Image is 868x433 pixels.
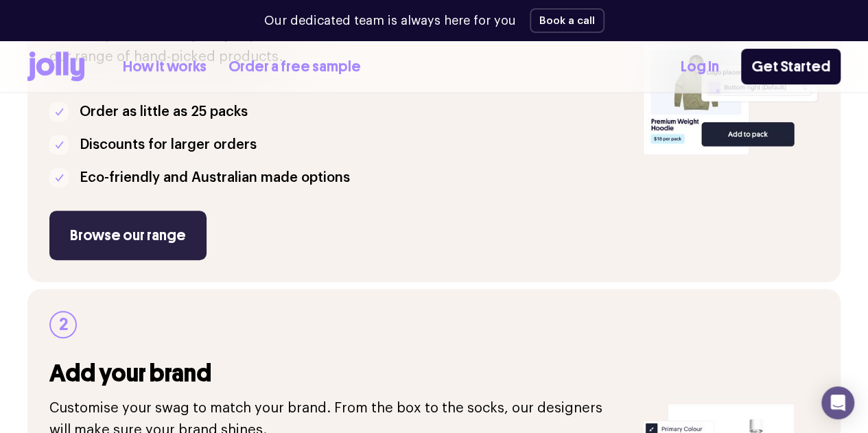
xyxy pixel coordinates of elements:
a: How it works [123,56,207,78]
a: Order a free sample [228,56,361,78]
p: Discounts for larger orders [80,134,257,156]
h3: Add your brand [49,360,626,386]
p: Our dedicated team is always here for you [264,12,516,30]
button: Book a call [530,8,605,33]
a: Browse our range [49,211,207,260]
p: Eco-friendly and Australian made options [80,167,350,189]
a: Log In [681,56,719,78]
p: Order as little as 25 packs [80,101,248,123]
div: Open Intercom Messenger [821,386,854,419]
a: Get Started [741,49,841,84]
div: 2 [49,311,77,338]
